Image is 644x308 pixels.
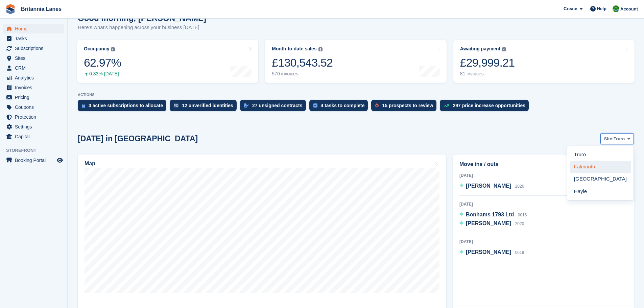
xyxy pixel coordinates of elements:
a: Hayle [570,185,631,197]
img: icon-info-grey-7440780725fd019a000dd9b08b2336e03edf1995a4989e88bcd33f0948082b44.svg [502,47,506,51]
div: 12 unverified identities [182,103,233,108]
img: prospect-51fa495bee0391a8d652442698ab0144808aea92771e9ea1ae160a38d050c398.svg [375,103,379,108]
span: CRM [15,63,55,73]
span: Storefront [6,147,67,154]
span: Pricing [15,93,55,102]
a: menu [3,156,64,165]
a: menu [3,132,64,141]
div: 4 tasks to complete [321,103,365,108]
div: £130,543.52 [272,56,333,70]
a: Occupancy 62.97% 0.33% [DATE] [77,40,258,83]
a: 27 unsigned contracts [240,100,309,115]
img: price_increase_opportunities-93ffe204e8149a01c8c9dc8f82e8f89637d9d84a8eef4429ea346261dce0b2c0.svg [444,104,449,107]
span: Account [620,6,638,13]
a: 15 prospects to review [371,100,440,115]
div: [DATE] [459,239,627,245]
a: [PERSON_NAME] 2020 [459,219,524,228]
span: Protection [15,112,55,122]
img: icon-info-grey-7440780725fd019a000dd9b08b2336e03edf1995a4989e88bcd33f0948082b44.svg [318,47,323,51]
a: menu [3,53,64,63]
img: Matt Lane [613,5,619,12]
div: 0.33% [DATE] [84,71,121,77]
p: ACTIONS [78,93,634,97]
img: stora-icon-8386f47178a22dfd0bd8f6a31ec36ba5ce8667c1dd55bd0f319d3a0aa187defe.svg [5,4,16,14]
img: icon-info-grey-7440780725fd019a000dd9b08b2336e03edf1995a4989e88bcd33f0948082b44.svg [111,47,115,51]
span: Home [15,24,55,33]
span: 2020 [515,221,524,226]
a: menu [3,44,64,53]
div: 15 prospects to review [382,103,433,108]
span: Sites [15,53,55,63]
span: Truro [614,136,625,142]
span: Create [564,5,577,12]
a: Awaiting payment £29,999.21 81 invoices [453,40,635,83]
a: menu [3,93,64,102]
span: Invoices [15,83,55,92]
span: Site: [604,136,614,142]
a: [PERSON_NAME] 0019 [459,248,524,257]
a: Bonhams 1793 Ltd 0016 [459,211,527,219]
button: Site: Truro [600,133,634,144]
span: Analytics [15,73,55,82]
a: menu [3,102,64,112]
img: task-75834270c22a3079a89374b754ae025e5fb1db73e45f91037f5363f120a921f8.svg [313,103,317,108]
a: 3 active subscriptions to allocate [78,100,170,115]
span: 2026 [515,184,524,189]
a: menu [3,83,64,92]
a: Falmouth [570,161,631,173]
div: £29,999.21 [460,56,515,70]
span: 0016 [518,213,527,217]
h2: Move ins / outs [459,160,627,168]
a: 4 tasks to complete [309,100,372,115]
span: Bonhams 1793 Ltd [466,212,514,217]
a: Truro [570,149,631,161]
a: 297 price increase opportunities [440,100,532,115]
a: menu [3,24,64,33]
div: 27 unsigned contracts [252,103,303,108]
img: active_subscription_to_allocate_icon-d502201f5373d7db506a760aba3b589e785aa758c864c3986d89f69b8ff3... [82,103,85,108]
div: [DATE] [459,201,627,207]
span: Settings [15,122,55,132]
div: 62.97% [84,56,121,70]
img: contract_signature_icon-13c848040528278c33f63329250d36e43548de30e8caae1d1a13099fd9432cc5.svg [244,103,249,108]
span: Coupons [15,102,55,112]
span: Capital [15,132,55,141]
span: [PERSON_NAME] [466,183,511,189]
a: [PERSON_NAME] 2026 [459,182,524,191]
div: 570 invoices [272,71,333,77]
h2: [DATE] in [GEOGRAPHIC_DATA] [78,134,198,143]
a: menu [3,63,64,73]
span: Help [597,5,606,12]
a: [GEOGRAPHIC_DATA] [570,173,631,185]
div: Month-to-date sales [272,46,316,52]
h2: Map [85,161,95,167]
span: Booking Portal [15,156,55,165]
div: [DATE] [459,172,627,179]
div: Occupancy [84,46,109,52]
img: verify_identity-adf6edd0f0f0b5bbfe63781bf79b02c33cf7c696d77639b501bdc392416b5a36.svg [174,103,178,108]
a: Month-to-date sales £130,543.52 570 invoices [265,40,446,83]
a: menu [3,34,64,43]
span: [PERSON_NAME] [466,220,511,226]
div: 3 active subscriptions to allocate [89,103,163,108]
a: 12 unverified identities [170,100,240,115]
div: 81 invoices [460,71,515,77]
a: menu [3,122,64,132]
div: Awaiting payment [460,46,501,52]
span: 0019 [515,250,524,255]
p: Here's what's happening across your business [DATE] [78,24,206,31]
a: Britannia Lanes [18,3,64,15]
a: Preview store [56,156,64,164]
a: menu [3,73,64,82]
span: Tasks [15,34,55,43]
span: Subscriptions [15,44,55,53]
span: [PERSON_NAME] [466,249,511,255]
a: menu [3,112,64,122]
div: 297 price increase opportunities [453,103,525,108]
